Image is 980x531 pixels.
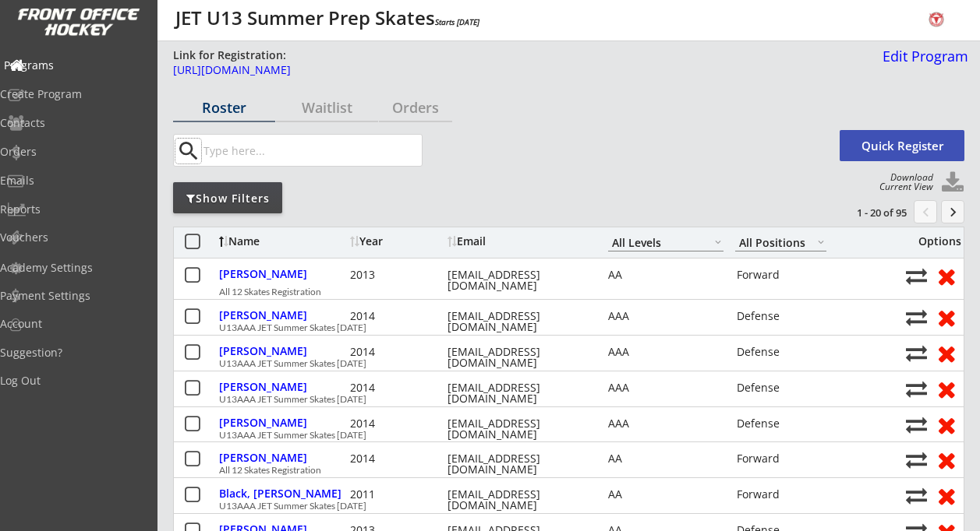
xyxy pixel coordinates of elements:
div: AAA [608,382,724,393]
div: [URL][DOMAIN_NAME] [173,65,872,76]
button: Move player [906,378,927,399]
div: AA [608,269,724,280]
div: [PERSON_NAME] [219,382,346,392]
div: 2014 [350,453,444,464]
button: Remove from roster (no refund) [932,377,961,401]
div: Year [350,236,444,247]
div: 2014 [350,311,444,322]
button: Move player [906,307,927,328]
div: U13AAA JET Summer Skates [DATE] [219,395,897,404]
div: All 12 Skates Registration [219,287,897,297]
div: 2014 [350,382,444,393]
div: Defense [737,311,828,322]
button: chevron_left [914,200,937,223]
div: 2013 [350,269,444,280]
div: Link for Registration: [173,47,288,63]
div: Defense [737,418,828,429]
button: Remove from roster (no refund) [932,484,961,508]
button: Click to download full roster. Your browser settings may try to block it, check your security set... [941,171,964,195]
div: AA [608,453,724,464]
div: AA [608,489,724,500]
div: AAA [608,418,724,429]
div: Waitlist [276,100,378,114]
a: Edit Program [876,49,968,76]
div: [PERSON_NAME] [219,269,346,280]
button: search [175,139,201,164]
button: Move player [906,449,927,470]
div: 2014 [350,346,444,357]
button: Move player [906,343,927,364]
div: Forward [737,453,828,464]
div: Download Current View [872,173,933,192]
a: [URL][DOMAIN_NAME] [173,65,872,84]
input: Type here... [200,135,422,166]
div: [EMAIL_ADDRESS][DOMAIN_NAME] [448,346,588,368]
div: Roster [173,100,275,114]
div: AAA [608,346,724,357]
div: [EMAIL_ADDRESS][DOMAIN_NAME] [448,311,588,332]
div: Programs [4,60,144,71]
div: Defense [737,382,828,393]
div: [EMAIL_ADDRESS][DOMAIN_NAME] [448,269,588,291]
div: Show Filters [173,191,282,206]
div: Name [219,236,346,247]
button: Move player [906,485,927,506]
button: Remove from roster (no refund) [932,305,961,329]
em: Starts [DATE] [435,16,479,27]
div: [PERSON_NAME] [219,310,346,321]
div: Black, [PERSON_NAME] [219,488,346,499]
div: U13AAA JET Summer Skates [DATE] [219,501,897,511]
div: AAA [608,311,724,322]
div: [EMAIL_ADDRESS][DOMAIN_NAME] [448,418,588,440]
div: Edit Program [876,49,968,63]
div: U13AAA JET Summer Skates [DATE] [219,323,897,332]
button: Move player [906,265,927,287]
div: [PERSON_NAME] [219,346,346,357]
div: U13AAA JET Summer Skates [DATE] [219,431,897,440]
div: Defense [737,346,828,357]
button: Quick Register [840,130,964,161]
button: keyboard_arrow_right [941,200,964,223]
button: Remove from roster (no refund) [932,264,961,288]
div: Forward [737,489,828,500]
div: 2011 [350,489,444,500]
div: Email [448,236,588,247]
div: [EMAIL_ADDRESS][DOMAIN_NAME] [448,382,588,404]
button: Remove from roster (no refund) [932,341,961,365]
div: 1 - 20 of 95 [826,206,907,220]
button: Remove from roster (no refund) [932,413,961,437]
div: 2014 [350,418,444,429]
div: Forward [737,269,828,280]
div: All 12 Skates Registration [219,466,897,475]
div: [PERSON_NAME] [219,452,346,463]
button: Move player [906,414,927,435]
div: [EMAIL_ADDRESS][DOMAIN_NAME] [448,489,588,511]
div: Orders [379,100,452,114]
div: Options [906,236,961,247]
div: U13AAA JET Summer Skates [DATE] [219,359,897,368]
div: [EMAIL_ADDRESS][DOMAIN_NAME] [448,453,588,475]
button: Remove from roster (no refund) [932,448,961,472]
div: [PERSON_NAME] [219,417,346,428]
